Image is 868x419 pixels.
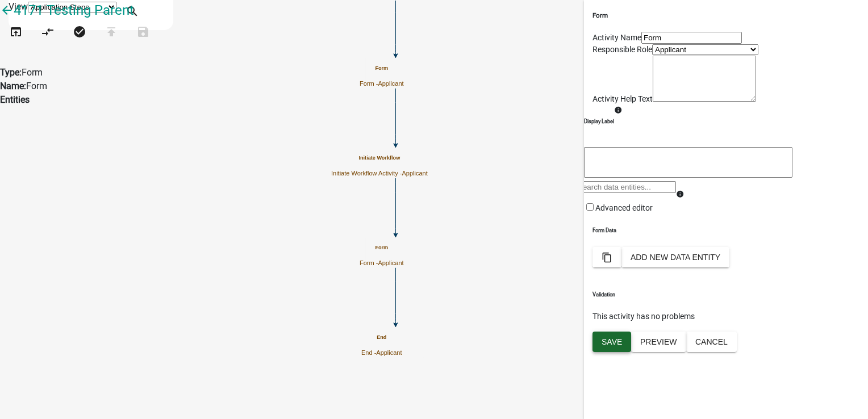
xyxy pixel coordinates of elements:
i: save [136,25,150,41]
button: Add New Data Entity [621,247,729,267]
button: Save [592,332,631,352]
button: Preview [631,332,686,352]
h6: Display Label [584,118,614,125]
button: Cancel [686,332,737,352]
h6: Validation [592,291,859,299]
label: Activity Help Text [592,94,653,103]
i: info [676,190,684,198]
label: Responsible Role [592,45,652,54]
button: No problems [64,20,95,45]
i: publish [105,25,118,41]
button: content_copy [592,247,621,267]
button: Save [127,20,159,45]
h6: Form Data [592,227,859,234]
i: content_copy [602,252,612,263]
input: Advanced editor [586,203,594,211]
i: info [614,106,622,114]
wm-modal-confirm: Bulk Actions [592,253,621,262]
label: Advanced editor [584,203,653,212]
h5: Form [592,11,859,20]
p: This activity has no problems [592,311,859,322]
button: Auto Layout [32,20,64,45]
span: Save [602,337,622,346]
i: open_in_browser [9,25,23,41]
i: compare_arrows [41,25,55,41]
input: Search data entities... [575,181,676,193]
label: Activity Name [592,33,641,42]
i: check_circle [73,25,86,41]
button: Publish [95,20,127,45]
